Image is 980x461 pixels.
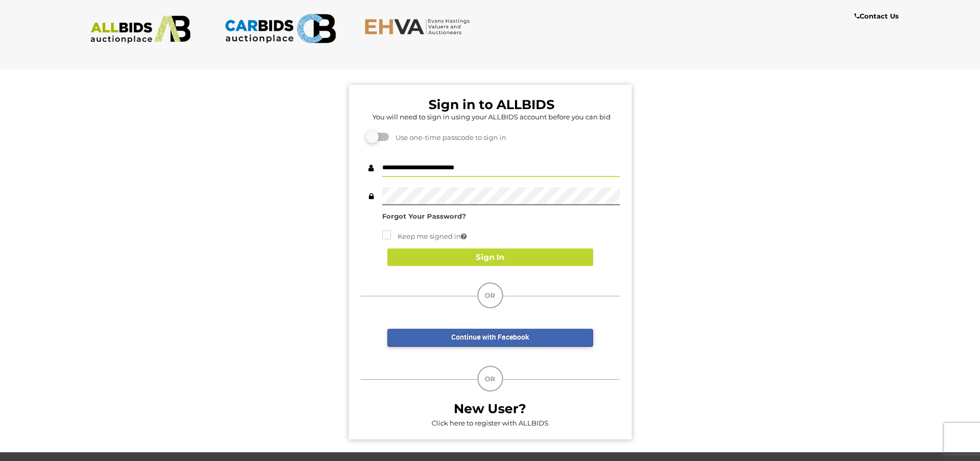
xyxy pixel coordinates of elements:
b: Sign in to ALLBIDS [429,97,555,112]
img: EHVA.com.au [364,18,476,35]
button: Sign In [387,249,593,267]
b: New User? [454,401,526,416]
img: CARBIDS.com.au [224,10,336,47]
h5: You will need to sign in using your ALLBIDS account before you can bid [363,113,620,120]
a: Click here to register with ALLBIDS [432,419,548,427]
div: OR [477,282,503,308]
div: OR [477,366,503,392]
a: Contact Us [854,10,901,22]
label: Keep me signed in [382,230,467,242]
img: ALLBIDS.com.au [85,15,197,44]
a: Continue with Facebook [387,329,593,347]
a: Forgot Your Password? [382,212,466,220]
b: Contact Us [854,12,899,20]
span: Use one-time passcode to sign in [390,133,506,141]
